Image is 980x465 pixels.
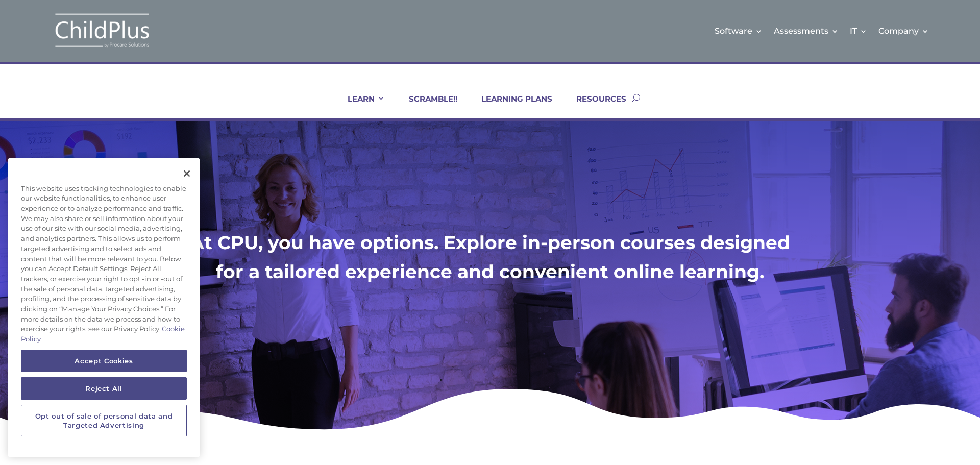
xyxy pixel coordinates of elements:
button: Accept Cookies [21,350,187,372]
a: Software [715,10,763,52]
a: Assessments [774,10,839,52]
div: Privacy [8,158,200,457]
a: LEARN [335,94,385,118]
button: Opt out of sale of personal data and Targeted Advertising [21,405,187,437]
a: Company [878,10,929,52]
div: This website uses tracking technologies to enable our website functionalities, to enhance user ex... [8,179,200,350]
a: IT [850,10,867,52]
button: Reject All [21,377,187,400]
a: LEARNING PLANS [469,94,552,118]
h1: for a tailored experience and convenient online learning. [163,260,817,289]
h1: At CPU, you have options. Explore in-person courses designed [163,231,817,260]
div: Cookie banner [8,158,200,457]
a: RESOURCES [563,94,626,118]
button: Close [176,162,198,185]
a: SCRAMBLE!! [396,94,457,118]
